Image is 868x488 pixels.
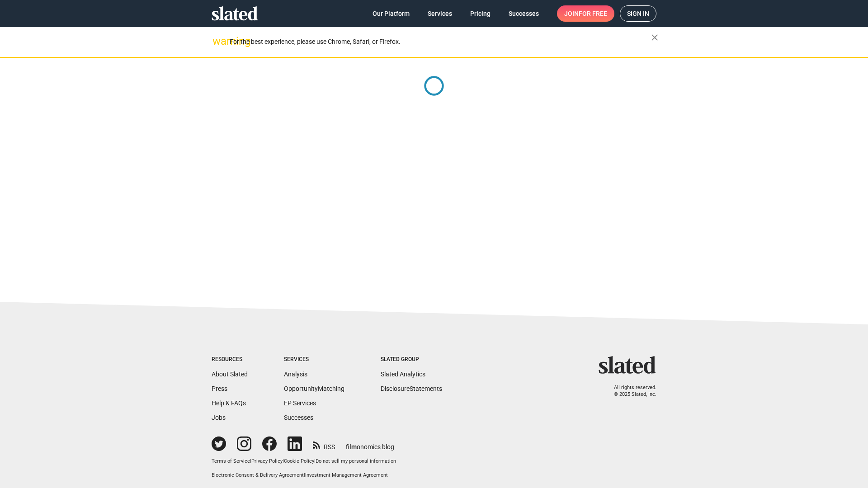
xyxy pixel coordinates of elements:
[420,5,459,22] a: Services
[284,458,314,464] a: Cookie Policy
[314,458,316,464] span: |
[284,371,307,378] a: Analysis
[212,371,248,378] a: About Slated
[501,5,546,22] a: Successes
[316,458,396,465] button: Do not sell my personal information
[212,356,248,363] div: Resources
[304,472,305,478] span: |
[579,5,607,22] span: for free
[212,458,250,464] a: Terms of Service
[381,356,442,363] div: Slated Group
[212,472,304,478] a: Electronic Consent & Delivery Agreement
[428,5,452,22] span: Services
[284,356,344,363] div: Services
[305,472,388,478] a: Investment Management Agreement
[381,385,442,392] a: DisclosureStatements
[212,399,246,407] a: Help & FAQs
[284,399,316,407] a: EP Services
[212,385,227,392] a: Press
[283,458,284,464] span: |
[463,5,498,22] a: Pricing
[284,414,313,421] a: Successes
[564,5,607,22] span: Join
[509,5,539,22] span: Successes
[604,385,656,398] p: All rights reserved. © 2025 Slated, Inc.
[212,36,223,47] mat-icon: warning
[649,32,660,43] mat-icon: close
[373,5,410,22] span: Our Platform
[557,5,614,22] a: Joinfor free
[470,5,491,22] span: Pricing
[230,36,651,48] div: For the best experience, please use Chrome, Safari, or Firefox.
[381,371,425,378] a: Slated Analytics
[212,414,226,421] a: Jobs
[620,5,656,22] a: Sign in
[346,443,357,450] span: film
[251,458,283,464] a: Privacy Policy
[365,5,417,22] a: Our Platform
[313,437,335,451] a: RSS
[346,436,394,451] a: filmonomics blog
[627,6,649,21] span: Sign in
[250,458,251,464] span: |
[284,385,344,392] a: OpportunityMatching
